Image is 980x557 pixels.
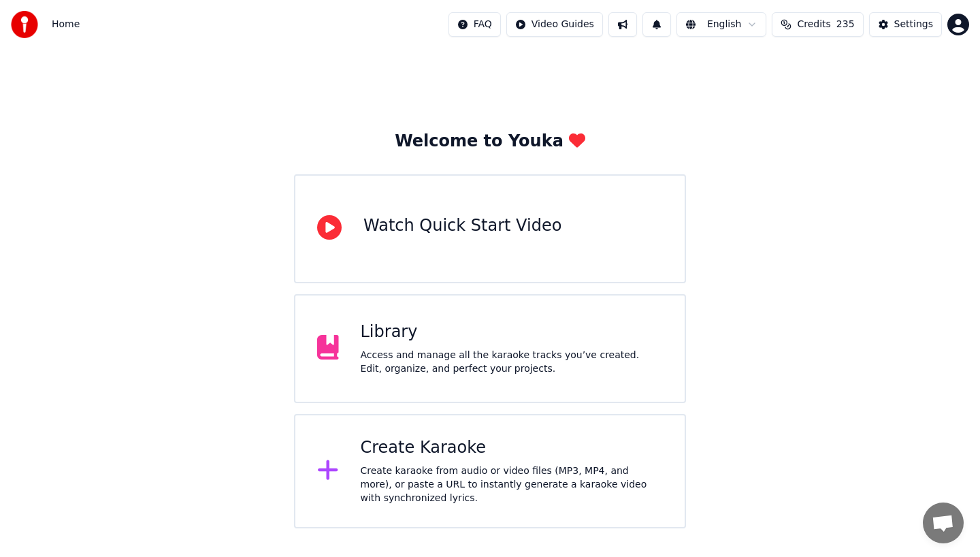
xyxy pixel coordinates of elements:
span: 235 [836,18,855,31]
div: Access and manage all the karaoke tracks you’ve created. Edit, organize, and perfect your projects. [361,349,664,376]
nav: breadcrumb [52,18,80,31]
img: youka [11,11,38,38]
button: Credits235 [772,12,863,37]
div: Library [361,321,664,343]
div: Settings [894,18,933,31]
div: Create karaoke from audio or video files (MP3, MP4, and more), or paste a URL to instantly genera... [361,464,664,505]
div: Open chat [923,503,964,543]
span: Home [52,18,80,31]
button: FAQ [448,12,501,37]
button: Video Guides [506,12,603,37]
div: Welcome to Youka [395,131,585,153]
div: Create Karaoke [361,437,664,459]
button: Settings [869,12,942,37]
div: Watch Quick Start Video [363,215,561,237]
span: Credits [797,18,830,31]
